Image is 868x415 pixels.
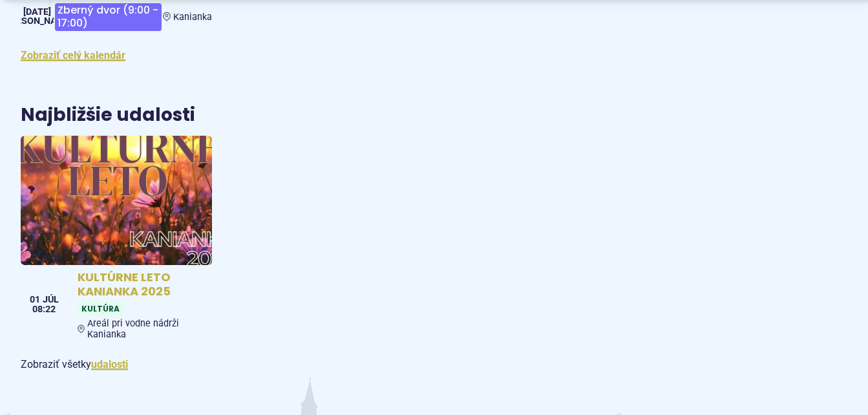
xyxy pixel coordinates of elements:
a: KULTÚRNE LETO KANIANKA 2025 KultúraAreál pri vodne nádrži Kanianka 01 júl 08:22 [21,136,212,345]
span: [PERSON_NAME] [2,16,73,27]
span: Kultúra [78,302,123,315]
a: Zobraziť celý kalendár [21,49,125,61]
p: Zobraziť všetky [21,356,212,373]
h4: KULTÚRNE LETO KANIANKA 2025 [78,270,207,299]
span: Kanianka [173,12,212,23]
span: 01 [30,295,40,304]
span: 08:22 [30,305,59,314]
span: júl [43,295,59,304]
span: Areál pri vodne nádrži Kanianka [87,318,207,340]
span: Zberný dvor (9:00 - 17:00) [55,3,161,31]
h3: Najbližšie udalosti [21,105,195,125]
span: [DATE] [23,6,51,17]
a: Zobraziť všetky udalosti [91,358,128,370]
